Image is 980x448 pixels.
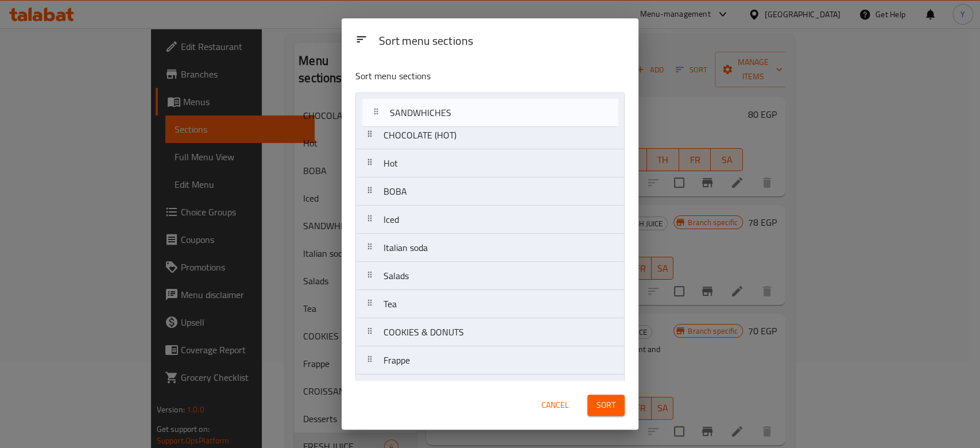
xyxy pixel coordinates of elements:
[587,395,625,416] button: Sort
[374,29,629,55] div: Sort menu sections
[537,395,574,416] button: Cancel
[596,398,615,412] span: Sort
[355,69,569,83] p: Sort menu sections
[541,398,569,412] span: Cancel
